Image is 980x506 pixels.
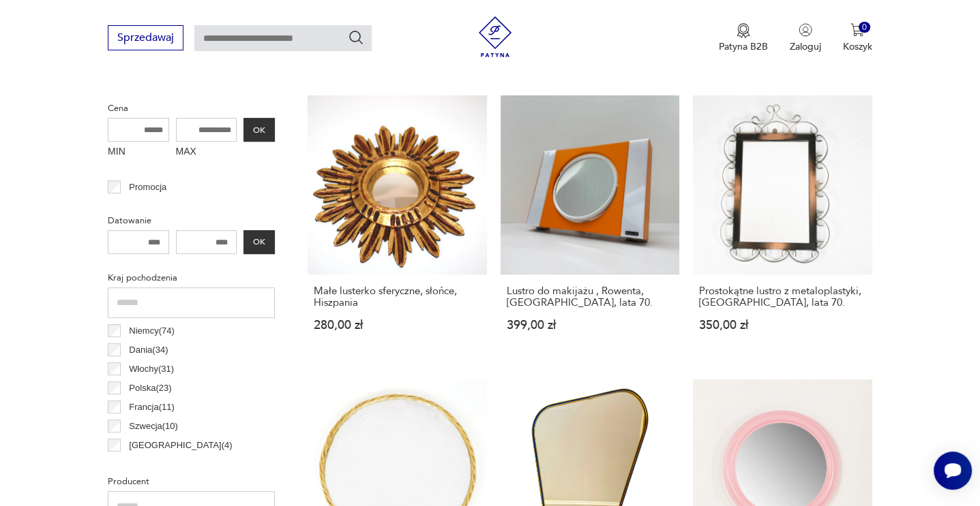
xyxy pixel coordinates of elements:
p: Dania ( 34 ) [129,343,168,358]
button: OK [243,118,275,142]
p: Hiszpania ( 3 ) [129,457,179,472]
p: Datowanie [108,213,275,228]
h3: Lustro do makijażu , Rowenta, [GEOGRAPHIC_DATA], lata 70. [507,285,674,309]
p: Patyna B2B [719,40,768,53]
button: OK [243,230,275,254]
p: Cena [108,101,275,116]
iframe: Smartsupp widget button [934,452,972,490]
p: Zaloguj [790,40,821,53]
p: Koszyk [843,40,872,53]
button: Patyna B2B [719,23,768,53]
p: Producent [108,474,275,489]
img: Ikona medalu [737,23,750,38]
div: 0 [859,22,870,33]
label: MAX [176,142,237,163]
button: Szukaj [348,29,364,46]
button: 0Koszyk [843,23,872,53]
a: Prostokątne lustro z metaloplastyki, Niemcy, lata 70.Prostokątne lustro z metaloplastyki, [GEOGRA... [693,95,872,358]
button: Sprzedawaj [108,25,183,50]
p: 280,00 zł [314,319,481,331]
p: Szwecja ( 10 ) [129,419,178,434]
p: Francja ( 11 ) [129,400,175,415]
a: Małe lusterko sferyczne, słońce, HiszpaniaMałe lusterko sferyczne, słońce, Hiszpania280,00 zł [308,95,487,358]
p: 350,00 zł [699,319,866,331]
img: Ikonka użytkownika [799,23,812,37]
p: Kraj pochodzenia [108,270,275,285]
p: Polska ( 23 ) [129,381,171,396]
button: Zaloguj [790,23,821,53]
p: Niemcy ( 74 ) [129,323,175,338]
a: Ikona medaluPatyna B2B [719,23,768,53]
a: Sprzedawaj [108,34,183,44]
p: Promocja [129,180,166,195]
p: [GEOGRAPHIC_DATA] ( 4 ) [129,438,232,453]
h3: Małe lusterko sferyczne, słońce, Hiszpania [314,285,481,309]
img: Ikona koszyka [850,23,864,37]
h3: Prostokątne lustro z metaloplastyki, [GEOGRAPHIC_DATA], lata 70. [699,285,866,309]
p: 399,00 zł [507,319,674,331]
p: Włochy ( 31 ) [129,362,174,377]
label: MIN [108,142,169,163]
a: Lustro do makijażu , Rowenta, Niemcy, lata 70.Lustro do makijażu , Rowenta, [GEOGRAPHIC_DATA], la... [501,95,680,358]
img: Patyna - sklep z meblami i dekoracjami vintage [475,16,516,57]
